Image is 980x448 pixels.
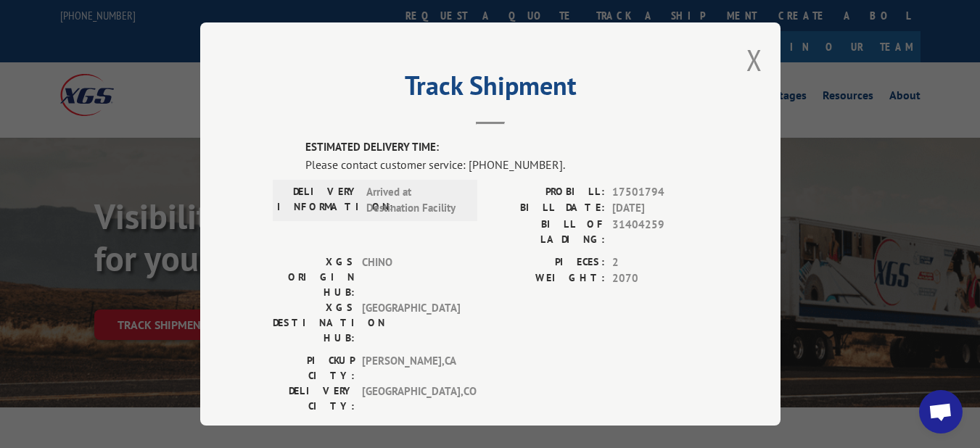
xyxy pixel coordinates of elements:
[612,270,708,287] span: 2070
[273,352,355,383] label: PICKUP CITY:
[612,254,708,270] span: 2
[305,139,708,156] label: ESTIMATED DELIVERY TIME:
[273,254,355,299] label: XGS ORIGIN HUB:
[366,183,464,216] span: Arrived at Destination Facility
[919,390,963,434] a: Open chat
[490,183,605,200] label: PROBILL:
[362,254,460,299] span: CHINO
[277,183,359,216] label: DELIVERY INFORMATION:
[490,254,605,270] label: PIECES:
[490,270,605,287] label: WEIGHT:
[490,200,605,217] label: BILL DATE:
[612,183,708,200] span: 17501794
[362,299,460,345] span: [GEOGRAPHIC_DATA]
[746,41,762,79] button: Close modal
[362,352,460,383] span: [PERSON_NAME] , CA
[305,155,708,173] div: Please contact customer service: [PHONE_NUMBER].
[490,216,605,246] label: BILL OF LADING:
[612,200,708,217] span: [DATE]
[273,75,708,103] h2: Track Shipment
[612,216,708,246] span: 31404259
[273,383,355,413] label: DELIVERY CITY:
[362,383,460,413] span: [GEOGRAPHIC_DATA] , CO
[273,299,355,345] label: XGS DESTINATION HUB:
